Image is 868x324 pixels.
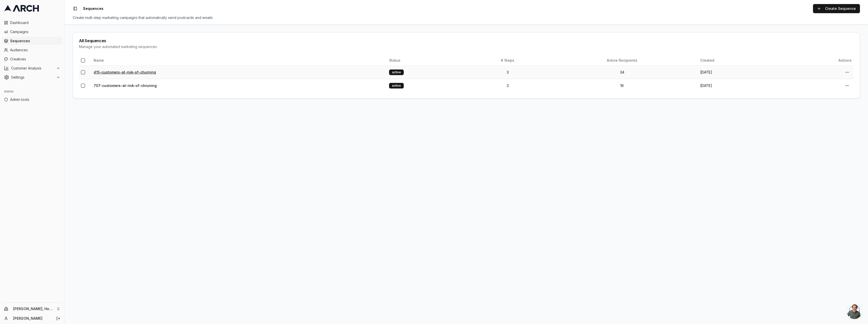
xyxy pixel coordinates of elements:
button: Log out [55,315,62,322]
td: [DATE] [698,79,778,92]
a: Sequences [2,37,62,45]
th: Active Recipients [546,55,698,65]
a: Dashboard [2,19,62,27]
div: Admin [2,87,62,96]
a: Create Sequence [813,4,860,13]
button: [PERSON_NAME], Heating, Cooling and Drains [2,305,62,313]
div: All Sequences [79,39,854,43]
td: 3 [469,65,546,79]
span: Campaigns [10,29,60,34]
span: [PERSON_NAME], Heating, Cooling and Drains [13,307,54,311]
button: Customer Analysis [2,64,62,72]
th: Created [698,55,778,65]
a: Admin tools [2,96,62,104]
td: 3 [469,79,546,92]
div: active [389,83,404,88]
th: Name [92,55,387,65]
a: [PERSON_NAME] [13,316,51,321]
span: Sequences [10,38,60,43]
button: Settings [2,73,62,81]
div: Manage your automated marketing sequences [79,44,854,49]
span: Audiences [10,48,60,53]
span: Admin tools [10,97,60,102]
td: 34 [546,65,698,79]
a: Audiences [2,46,62,54]
a: 707-customers-at-risk-of-chruning [94,83,157,88]
a: Campaigns [2,28,62,36]
td: 16 [546,79,698,92]
span: Sequences [83,6,103,11]
span: Customer Analysis [11,66,54,71]
a: Creatives [2,55,62,63]
th: Status [387,55,469,65]
div: Create multi-step marketing campaigns that automatically send postcards and emails [73,15,860,20]
th: Actions [778,55,854,65]
span: Dashboard [10,20,60,25]
span: Settings [11,75,54,80]
td: [DATE] [698,65,778,79]
th: # Steps [469,55,546,65]
nav: breadcrumb [83,6,103,11]
span: Creatives [10,57,60,62]
div: active [389,70,404,75]
a: 415-customers-at-risk-of-churning [94,70,156,74]
a: Open chat [847,304,862,319]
